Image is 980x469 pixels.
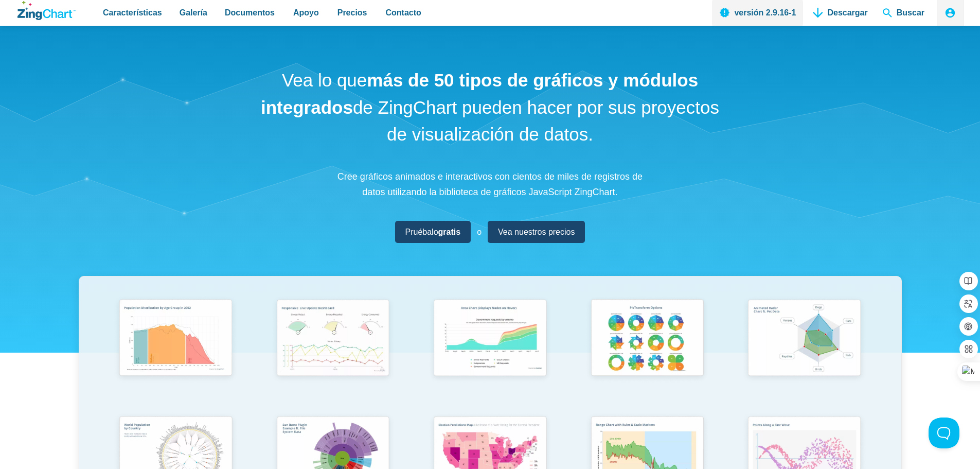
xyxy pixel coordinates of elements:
[97,294,255,411] a: Distribución de la población por grupos de edad en 2052
[225,8,275,17] font: Documentos
[254,294,412,411] a: Panel de control de actualizaciones en vivo adaptable
[261,70,698,117] font: más de 50 tipos de gráficos y módulos integrados
[17,1,76,20] a: Logotipo de ZingChart. Haga clic para volver a la página de inicio.
[180,8,207,17] font: Galería
[488,221,585,243] a: Vea nuestros precios
[386,8,421,17] font: Contacto
[568,294,726,411] a: Opciones de transformación circular
[353,97,719,145] font: de ZingChart pueden hacer por sus proyectos de visualización de datos.
[337,171,643,198] font: Cree gráficos animados e interactivos con cientos de miles de registros de datos utilizando la bi...
[412,294,569,411] a: Gráfico de área (muestra los nodos al pasar el cursor)
[477,228,482,236] font: o
[929,418,959,448] iframe: Activar/desactivar soporte al cliente
[282,70,367,90] font: Vea lo que
[337,8,367,17] font: Precios
[113,294,238,384] img: Distribución de la población por grupos de edad en 2052
[498,228,575,236] font: Vea nuestros precios
[270,294,396,384] img: Panel de control de actualizaciones en vivo adaptable
[103,8,162,17] font: Características
[438,228,461,236] font: gratis
[584,294,710,384] img: Opciones de transformación circular
[395,221,471,243] a: Pruébalogratis
[293,8,319,17] font: Apoyo
[427,294,553,384] img: Gráfico de área (muestra los nodos al pasar el cursor)
[405,228,438,236] font: Pruébalo
[741,294,867,384] img: Gráfico de radar animado con Pet Data
[726,294,883,411] a: Gráfico de radar animado con Pet Data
